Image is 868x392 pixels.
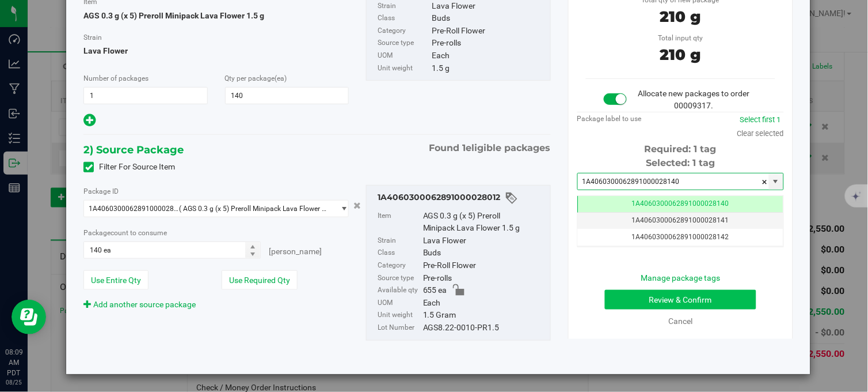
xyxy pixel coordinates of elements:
span: 655 ea [423,284,447,297]
button: Cancel button [350,197,364,214]
span: 1 [463,142,466,153]
div: Pre-rolls [432,37,545,50]
label: Unit weight [378,62,429,75]
span: ( AGS 0.3 g (x 5) Preroll Minipack Lava Flower 1.5 g ) [179,205,329,213]
div: AGS8.22-0010-PR1.5 [423,322,545,334]
label: Unit weight [378,309,421,322]
label: Filter For Source Item [83,161,175,173]
div: Buds [423,247,545,259]
a: Cancel [668,316,692,326]
div: Pre-rolls [423,272,545,285]
span: Allocate new packages to order 00009317. [638,89,750,110]
label: Source type [378,272,421,285]
span: 210 g [660,46,701,64]
span: 1A4060300062891000028140 [632,199,729,208]
div: AGS 0.3 g (x 5) Preroll Minipack Lava Flower 1.5 g [423,210,545,235]
span: Selected: 1 tag [646,157,715,168]
span: clear [761,174,768,191]
span: Qty per package [225,74,287,82]
span: select [334,201,348,217]
div: Pre-Roll Flower [423,259,545,272]
span: Package label to use [577,115,642,123]
button: Use Required Qty [222,270,298,290]
span: 1A4060300062891000028142 [632,233,729,241]
span: 1A4060300062891000028012 [89,205,179,213]
a: Clear selected [737,129,784,138]
label: Category [378,25,429,37]
div: Buds [432,12,545,25]
label: Item [378,210,421,235]
a: Manage package tags [641,273,720,282]
input: 1 [84,88,207,104]
span: AGS 0.3 g (x 5) Preroll Minipack Lava Flower 1.5 g [83,11,264,20]
span: Total input qty [658,34,703,42]
iframe: Resource center [12,300,46,334]
label: Lot Number [378,322,421,334]
div: 1.5 g [432,62,545,75]
div: 1A4060300062891000028012 [378,191,545,205]
a: Add another source package [83,300,196,309]
div: Each [432,50,545,62]
input: 140 ea [84,242,260,258]
div: Lava Flower [423,235,545,247]
span: (ea) [275,74,287,82]
label: Strain [83,32,102,43]
span: 2) Source Package [83,141,184,159]
button: Review & Confirm [605,290,756,310]
span: 210 g [660,7,701,26]
a: Select first 1 [740,115,781,124]
span: [PERSON_NAME] [269,247,322,256]
div: 1.5 Gram [423,309,545,322]
span: count [111,229,128,237]
input: 140 [226,88,348,104]
label: Category [378,259,421,272]
div: Pre-Roll Flower [432,25,545,37]
span: Decrease value [245,250,260,259]
label: Class [378,12,429,25]
span: Number of packages [83,74,149,82]
span: Add new output [83,118,96,127]
label: Source type [378,37,429,50]
input: Starting tag number [578,174,769,190]
span: Lava Flower [83,42,349,59]
span: Found eligible packages [429,141,551,155]
span: Package to consume [83,229,167,237]
span: Increase value [245,242,260,251]
label: Strain [378,235,421,247]
span: 1A4060300062891000028141 [632,216,729,224]
label: UOM [378,297,421,310]
label: Available qty [378,284,421,297]
span: Package ID [83,187,119,195]
span: select [769,174,783,190]
div: Each [423,297,545,310]
label: Class [378,247,421,259]
label: UOM [378,50,429,62]
button: Use Entire Qty [83,270,149,290]
span: Required: 1 tag [645,144,717,154]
